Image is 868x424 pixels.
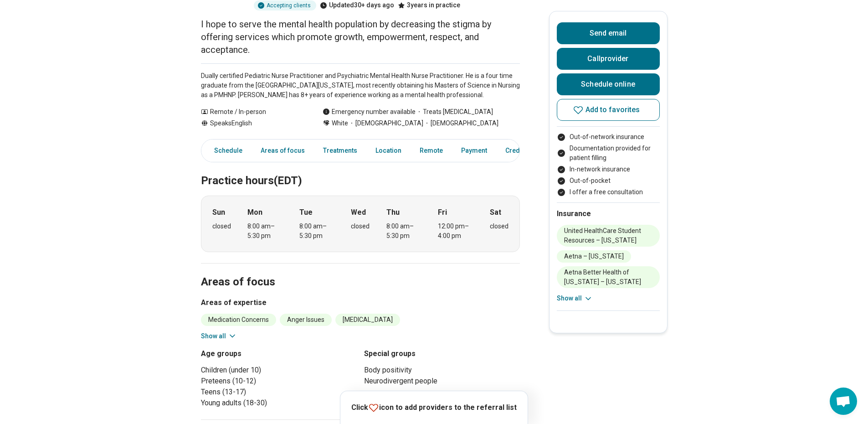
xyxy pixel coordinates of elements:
li: I offer a free consultation [557,187,660,197]
div: Accepting clients [254,0,316,10]
strong: Mon [247,207,262,218]
button: Show all [557,294,593,303]
li: United HealthCare Student Resources – [US_STATE] [557,225,660,247]
div: closed [212,222,231,231]
h2: Areas of focus [201,253,520,290]
strong: Sat [490,207,501,218]
span: White [332,119,348,128]
div: 8:00 am – 5:30 pm [247,222,282,241]
strong: Wed [351,207,366,218]
strong: Tue [299,207,313,218]
li: Anger Issues [280,314,332,326]
li: Out-of-network insurance [557,132,660,142]
h3: Age groups [201,348,357,359]
a: Payment [456,141,493,160]
span: Treats [MEDICAL_DATA] [416,107,493,117]
a: Schedule online [557,73,660,95]
div: 12:00 pm – 4:00 pm [438,222,473,241]
a: Credentials [500,141,545,160]
a: Location [370,141,407,160]
p: Dually certified Pediatric Nurse Practitioner and Psychiatric Mental Health Nurse Practitioner. H... [201,71,520,100]
button: Show all [201,331,237,341]
li: Body positivity [364,365,520,376]
a: Treatments [318,141,363,160]
div: Emergency number available [323,107,416,117]
ul: Payment options [557,132,660,197]
div: 3 years in practice [398,0,460,10]
div: 8:00 am – 5:30 pm [299,222,334,241]
strong: Sun [212,207,225,218]
li: Children (under 10) [201,365,357,376]
li: Aetna Better Health of [US_STATE] – [US_STATE] [557,266,660,288]
p: I hope to serve the mental health population by decreasing the stigma by offering services which ... [201,18,520,56]
strong: Thu [386,207,400,218]
li: Neurodivergent people [364,376,520,387]
a: Schedule [203,141,248,160]
div: When does the program meet? [201,196,520,252]
h2: Practice hours (EDT) [201,151,520,189]
li: Documentation provided for patient filling [557,144,660,163]
li: Young adults (18-30) [201,398,357,408]
li: Preteens (10-12) [201,376,357,387]
h3: Special groups [364,348,520,359]
li: Out-of-pocket [557,176,660,186]
li: Medication Concerns [201,314,276,326]
div: 8:00 am – 5:30 pm [386,222,421,241]
a: Areas of focus [255,141,310,160]
div: Open chat [830,388,857,415]
li: [MEDICAL_DATA] [335,314,400,326]
span: [DEMOGRAPHIC_DATA] [423,119,498,128]
div: closed [351,222,370,231]
div: closed [490,222,508,231]
h3: Areas of expertise [201,297,520,308]
div: Updated 30+ days ago [320,0,394,10]
h2: Insurance [557,208,660,219]
span: [DEMOGRAPHIC_DATA] [348,119,423,128]
span: Add to favorites [586,106,640,114]
strong: Fri [438,207,447,218]
button: Add to favorites [557,99,660,121]
div: Speaks English [201,119,304,128]
li: Teens (13-17) [201,387,357,398]
li: Aetna – [US_STATE] [557,250,631,263]
button: Callprovider [557,48,660,70]
li: In-network insurance [557,165,660,174]
div: Remote / In-person [201,107,304,117]
p: Click icon to add providers to the referral list [351,402,517,413]
a: Remote [414,141,448,160]
button: Send email [557,22,660,44]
